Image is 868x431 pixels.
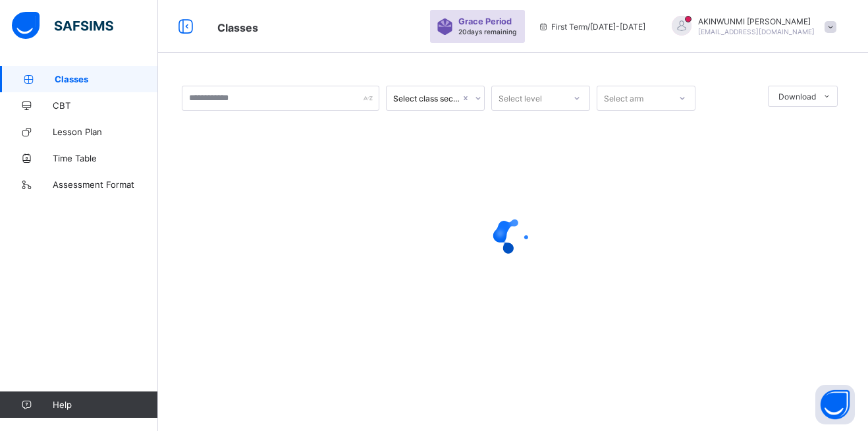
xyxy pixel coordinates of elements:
span: Help [53,399,157,410]
span: session/term information [538,22,645,32]
span: Download [778,92,816,101]
div: Select level [499,86,542,111]
span: 20 days remaining [458,28,516,36]
span: Grace Period [458,16,512,26]
div: Select class section [393,94,460,103]
span: Time Table [53,153,158,163]
img: safsims [12,12,113,40]
button: Open asap [815,385,855,424]
span: Classes [217,21,258,34]
span: [EMAIL_ADDRESS][DOMAIN_NAME] [698,28,815,36]
img: sticker-purple.71386a28dfed39d6af7621340158ba97.svg [437,18,453,35]
span: CBT [53,100,158,111]
span: Assessment Format [53,179,158,190]
div: AKINWUNMIREBECCA [659,16,843,38]
span: Classes [55,74,158,84]
div: Select arm [604,86,643,111]
span: Lesson Plan [53,127,158,137]
span: AKINWUNMI [PERSON_NAME] [698,16,815,26]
